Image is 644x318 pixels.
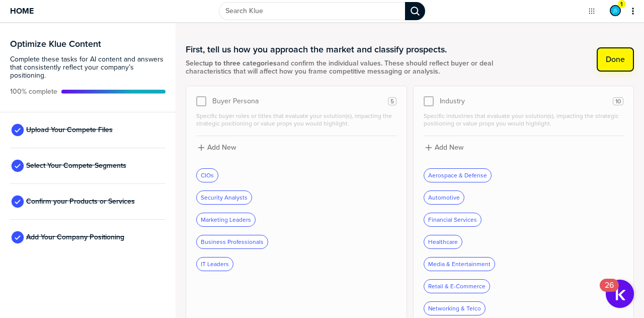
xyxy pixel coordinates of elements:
a: Edit Profile [609,4,622,17]
button: Open Resource Center, 26 new notifications [606,280,634,308]
label: Done [606,54,625,65]
div: 26 [605,285,614,298]
strong: up to three categories [205,58,277,69]
label: Add New [435,143,463,152]
input: Search Klue [219,2,406,20]
button: Add New [196,142,396,153]
span: Home [10,7,34,15]
span: Specific buyer roles or titles that evaluate your solution(s), impacting the strategic positionin... [196,112,396,128]
button: Open Drop [587,6,597,16]
span: 5 [390,98,394,105]
div: Search Klue [405,2,425,20]
span: Select and confirm the individual values. These should reflect buyer or deal characteristics that... [186,59,540,76]
span: Complete these tasks for AI content and answers that consistently reflect your company’s position... [10,55,166,80]
h3: Optimize Klue Content [10,39,166,48]
label: Add New [207,143,236,152]
span: Industry [440,97,465,105]
span: Confirm your Products or Services [26,198,135,206]
span: Upload Your Compete Files [26,126,113,134]
img: cc4e7c2526388b955dadcd33036ae87c-sml.png [611,6,620,15]
div: Jacob Salazar [610,5,621,16]
span: Specific industries that evaluate your solution(s), impacting the strategic positioning or value ... [424,112,623,128]
span: Add Your Company Positioning [26,233,124,241]
span: Active [10,88,57,96]
span: 10 [615,98,621,105]
span: Buyer Persona [212,97,259,105]
span: Select Your Compete Segments [26,162,126,170]
h1: First, tell us how you approach the market and classify prospects. [186,43,540,55]
span: 1 [620,1,623,8]
button: Done [597,47,634,72]
button: Add New [424,142,623,153]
